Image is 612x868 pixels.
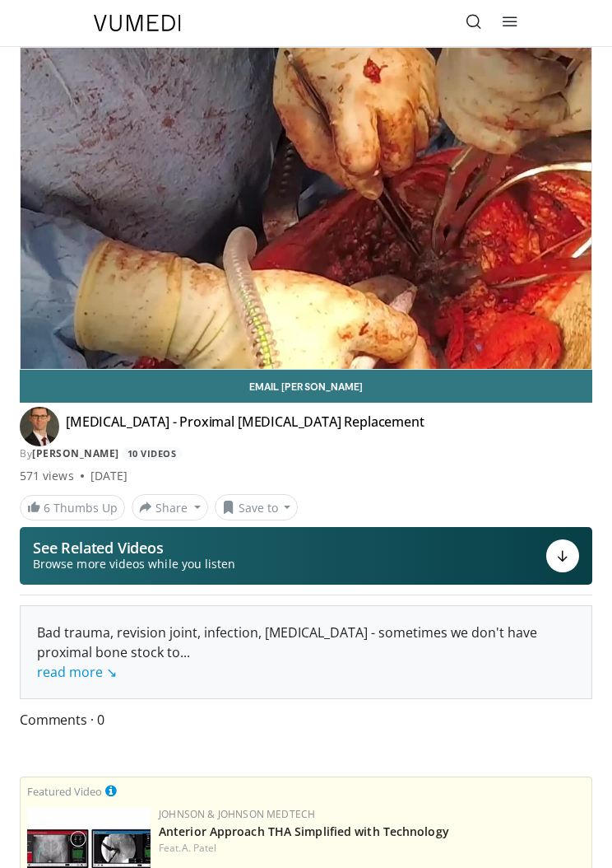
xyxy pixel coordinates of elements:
[20,446,592,461] div: By
[20,527,592,585] button: See Related Videos Browse more videos while you listen
[27,784,102,799] small: Featured Video
[37,663,117,681] a: read more ↘
[21,48,591,369] video-js: Video Player
[20,495,125,520] a: 6 Thumbs Up
[122,447,182,461] a: 10 Videos
[37,623,575,682] div: Bad trauma, revision joint, infection, [MEDICAL_DATA] - sometimes we don't have proximal bone sto...
[37,643,190,681] span: ...
[182,841,217,855] a: A. Patel
[159,824,449,839] a: Anterior Approach THA Simplified with Technology
[20,370,592,403] a: Email [PERSON_NAME]
[159,807,315,821] a: Johnson & Johnson MedTech
[32,446,119,460] a: [PERSON_NAME]
[33,556,235,572] span: Browse more videos while you listen
[66,413,424,440] h4: [MEDICAL_DATA] - Proximal [MEDICAL_DATA] Replacement
[132,494,208,520] button: Share
[20,468,74,484] span: 571 views
[33,539,235,556] p: See Related Videos
[44,500,50,516] span: 6
[94,15,181,31] img: VuMedi Logo
[20,709,592,730] span: Comments 0
[215,494,299,520] button: Save to
[159,841,585,856] div: Feat.
[90,468,128,484] div: [DATE]
[20,407,59,446] img: Avatar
